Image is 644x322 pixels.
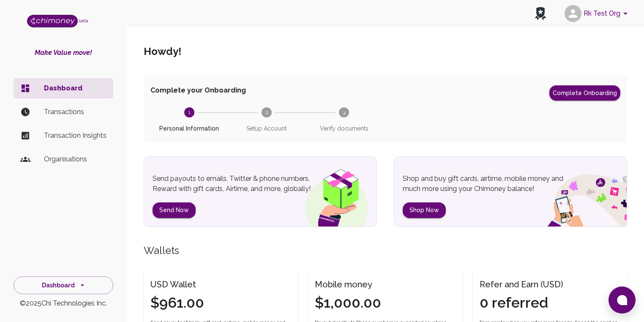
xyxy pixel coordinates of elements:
[525,165,627,226] img: social spend
[188,109,190,115] text: 1
[153,174,332,194] p: Send payouts to emails, Twitter & phone numbers. Reward with gift cards, Airtime, and more, globa...
[44,131,106,141] p: Transaction Insights
[144,45,181,58] h5: Howdy !
[315,278,381,291] h6: Mobile money
[44,83,106,93] p: Dashboard
[309,124,379,133] span: Verify documents
[403,174,582,194] p: Shop and buy gift cards, airtime, mobile money and much more using your Chimoney balance!
[265,109,268,115] text: 2
[315,294,381,312] h4: $1,000.00
[480,278,563,291] h6: Refer and Earn (USD)
[14,276,113,295] button: Dashboard
[231,124,302,133] span: Setup Account
[27,15,78,27] img: Logo
[403,202,446,218] button: Shop Now
[154,124,224,133] span: Personal Information
[79,18,88,23] span: beta
[150,294,204,312] h4: $961.00
[549,85,620,101] button: Complete Onboarding
[150,278,204,291] h6: USD Wallet
[44,154,106,164] p: Organisations
[609,287,636,314] button: Open chat window
[44,107,106,117] p: Transactions
[561,3,634,25] button: account of current user
[153,202,196,218] button: Send Now
[480,294,563,312] h4: 0 referred
[290,163,377,226] img: gift box
[144,244,627,257] h5: Wallets
[150,85,246,101] span: Complete your Onboarding
[343,109,345,115] text: 3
